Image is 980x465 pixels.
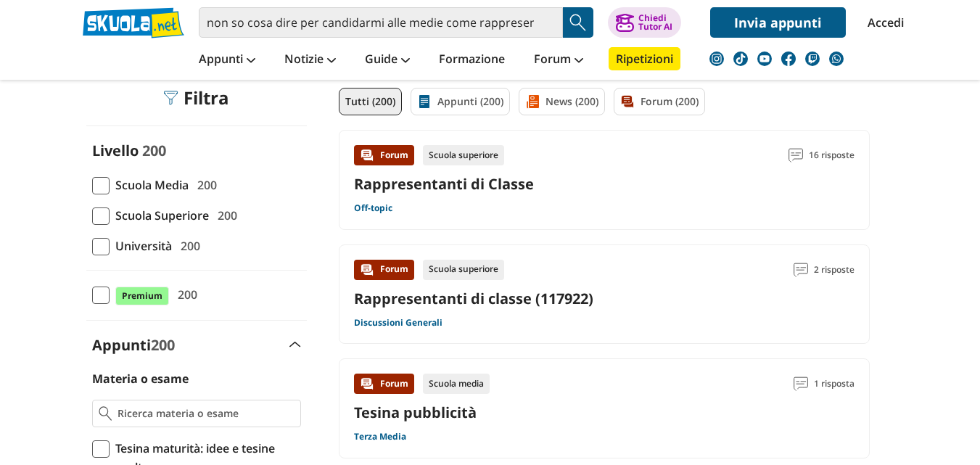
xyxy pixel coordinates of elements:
[435,47,508,73] a: Formazione
[709,52,724,66] img: instagram
[281,47,339,73] a: Notizie
[563,7,593,38] button: Search Button
[110,236,172,255] span: Università
[638,14,672,31] div: Chiedi Tutor AI
[163,91,178,105] img: Filtra filtri mobile
[92,371,189,387] label: Materia o esame
[805,52,820,66] img: twitch
[354,145,414,165] div: Forum
[525,94,540,109] img: News filtro contenuto
[151,335,175,355] span: 200
[142,141,166,160] span: 200
[99,406,112,421] img: Ricerca materia o esame
[614,88,705,115] a: Forum (200)
[609,47,680,70] a: Ripetizioni
[354,202,392,214] a: Off-topic
[354,403,477,422] a: Tesina pubblicità
[814,374,855,394] span: 1 risposta
[423,145,504,165] div: Scuola superiore
[794,263,808,277] img: Commenti lettura
[809,145,855,165] span: 16 risposte
[92,141,139,160] label: Livello
[175,236,200,255] span: 200
[620,94,635,109] img: Forum filtro contenuto
[195,47,259,73] a: Appunti
[360,148,374,162] img: Forum contenuto
[608,7,681,38] button: ChiediTutor AI
[212,206,237,225] span: 200
[163,88,229,108] div: Filtra
[781,52,796,66] img: facebook
[110,206,209,225] span: Scuola Superiore
[530,47,587,73] a: Forum
[423,260,504,280] div: Scuola superiore
[354,174,534,194] a: Rappresentanti di Classe
[354,289,593,308] a: Rappresentanti di classe (117922)
[172,285,197,304] span: 200
[710,7,846,38] a: Invia appunti
[757,52,772,66] img: youtube
[814,260,855,280] span: 2 risposte
[423,374,490,394] div: Scuola media
[567,12,589,33] img: Cerca appunti, riassunti o versioni
[360,376,374,391] img: Forum contenuto
[354,374,414,394] div: Forum
[519,88,605,115] a: News (200)
[199,7,563,38] input: Cerca appunti, riassunti o versioni
[794,376,808,391] img: Commenti lettura
[411,88,510,115] a: Appunti (200)
[417,94,432,109] img: Appunti filtro contenuto
[289,342,301,347] img: Apri e chiudi sezione
[192,176,217,194] span: 200
[360,263,374,277] img: Forum contenuto
[354,260,414,280] div: Forum
[788,148,803,162] img: Commenti lettura
[339,88,402,115] a: Tutti (200)
[115,287,169,305] span: Premium
[354,431,406,443] a: Terza Media
[118,406,294,421] input: Ricerca materia o esame
[361,47,413,73] a: Guide
[829,52,844,66] img: WhatsApp
[354,317,442,329] a: Discussioni Generali
[92,335,175,355] label: Appunti
[110,176,189,194] span: Scuola Media
[733,52,748,66] img: tiktok
[868,7,898,38] a: Accedi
